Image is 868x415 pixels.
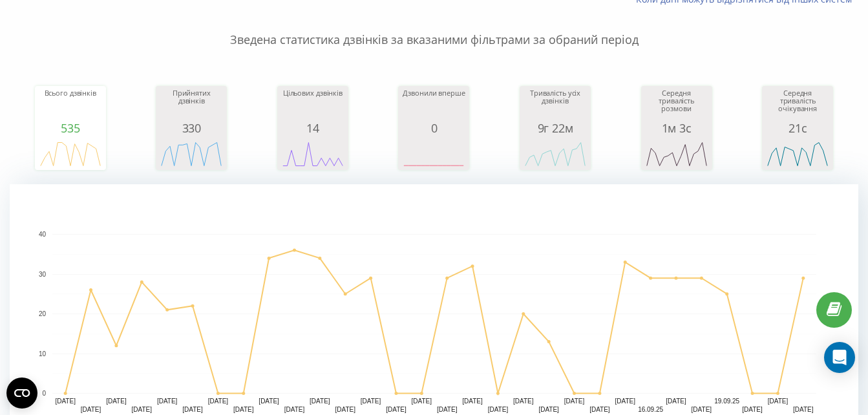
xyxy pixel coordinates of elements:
div: Середня тривалість очікування [765,89,830,122]
text: [DATE] [208,398,229,405]
button: Open CMP widget [6,378,37,409]
text: [DATE] [386,406,407,413]
div: Цільових дзвінків [281,89,345,122]
svg: A chart. [644,134,709,173]
text: [DATE] [335,406,355,413]
svg: A chart. [765,134,830,173]
div: 9г 22м [523,122,587,134]
div: 21с [765,122,830,134]
div: 330 [159,122,224,134]
text: 30 [39,271,47,278]
text: [DATE] [564,398,585,405]
text: 10 [39,350,47,357]
text: [DATE] [106,398,127,405]
text: [DATE] [768,398,789,405]
text: [DATE] [513,398,534,405]
text: [DATE] [259,398,279,405]
text: [DATE] [182,406,203,413]
div: Прийнятих дзвінків [159,89,224,122]
text: [DATE] [157,398,178,405]
text: [DATE] [589,406,610,413]
div: Тривалість усіх дзвінків [523,89,587,122]
text: [DATE] [233,406,254,413]
text: [DATE] [412,398,432,405]
text: [DATE] [462,398,483,405]
text: [DATE] [284,406,305,413]
text: 0 [42,390,46,397]
svg: A chart. [159,134,224,173]
text: [DATE] [742,406,763,413]
text: [DATE] [81,406,101,413]
text: [DATE] [55,398,76,405]
text: [DATE] [615,398,636,405]
div: 535 [38,122,103,134]
text: [DATE] [666,398,686,405]
div: 14 [281,122,345,134]
svg: A chart. [401,134,466,173]
text: 40 [39,231,47,238]
text: [DATE] [538,406,559,413]
div: Дзвонили вперше [401,89,466,122]
p: Зведена статистика дзвінків за вказаними фільтрами за обраний період [10,6,858,48]
svg: A chart. [281,134,345,173]
svg: A chart. [38,134,103,173]
text: [DATE] [132,406,153,413]
text: [DATE] [488,406,509,413]
text: 16.09.25 [638,406,663,413]
div: Середня тривалість розмови [644,89,709,122]
text: [DATE] [310,398,330,405]
text: [DATE] [437,406,458,413]
svg: A chart. [523,134,587,173]
div: 0 [401,122,466,134]
div: Всього дзвінків [38,89,103,122]
text: [DATE] [361,398,381,405]
text: 19.09.25 [714,398,739,405]
text: 20 [39,310,47,317]
text: [DATE] [793,406,814,413]
div: 1м 3с [644,122,709,134]
text: [DATE] [692,406,712,413]
div: Open Intercom Messenger [824,342,855,373]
